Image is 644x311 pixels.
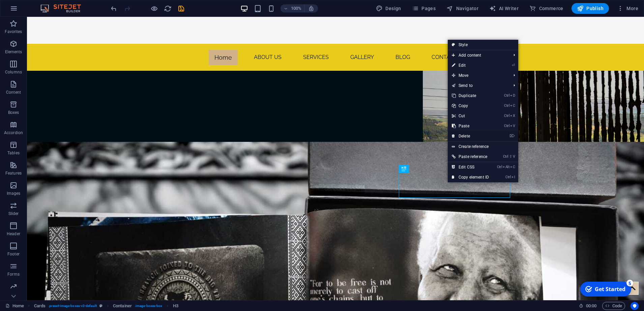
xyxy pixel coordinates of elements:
i: Alt [503,165,509,169]
a: CtrlAltCEdit CSS [448,162,493,172]
i: Ctrl [497,165,502,169]
i: ⇧ [509,154,512,159]
a: Create reference [448,142,518,152]
a: Send to [448,81,508,91]
span: Pages [412,5,436,12]
div: Design (Ctrl+Alt+Y) [373,3,404,14]
span: Move [448,70,508,81]
p: Favorites [5,29,22,34]
a: CtrlXCut [448,111,493,121]
i: Ctrl [504,114,509,118]
button: Code [602,302,625,310]
div: Get Started 5 items remaining, 0% complete [4,3,55,18]
p: Marketing [4,292,23,297]
p: Forms [7,272,20,277]
a: ⏎Edit [448,60,493,70]
i: Save (Ctrl+S) [177,5,185,12]
i: Reload page [164,5,172,12]
button: 100% [281,4,304,12]
span: . image-boxes-box [135,302,163,310]
i: Ctrl [503,154,508,159]
span: More [617,5,638,12]
i: I [511,175,515,179]
img: Editor Logo [39,4,89,12]
p: Tables [7,150,20,156]
i: Undo: Delete elements (Ctrl+Z) [110,5,118,12]
button: Design [373,3,404,14]
i: C [510,165,515,169]
p: Slider [8,211,19,216]
i: Ctrl [504,124,509,128]
i: ⏎ [512,63,515,67]
span: Design [376,5,401,12]
i: On resize automatically adjust zoom level to fit chosen device. [308,5,314,11]
span: Publish [577,5,604,12]
a: Ctrl⇧VPaste reference [448,152,493,162]
span: Click to select. Double-click to edit [173,302,178,310]
a: Click to cancel selection. Double-click to open Pages [5,302,24,310]
button: Commerce [527,3,566,14]
a: CtrlDDuplicate [448,91,493,101]
p: Images [7,191,21,196]
a: CtrlCCopy [448,101,493,111]
i: Ctrl [504,93,509,98]
i: X [510,114,515,118]
button: Click here to leave preview mode and continue editing [150,4,158,12]
div: Get Started [18,6,49,14]
p: Footer [7,251,20,257]
i: V [510,124,515,128]
h6: Session time [579,302,597,310]
span: . preset-image-boxes-v3-default [48,302,97,310]
button: Publish [572,3,609,14]
span: Commerce [529,5,563,12]
span: Code [605,302,622,310]
i: C [510,103,515,108]
p: Elements [5,49,22,55]
span: Add content [448,50,508,60]
button: AI Writer [487,3,521,14]
i: V [513,154,515,159]
button: reload [164,4,172,12]
i: Ctrl [505,175,511,179]
button: save [177,4,185,12]
button: Usercentrics [631,302,639,310]
p: Features [5,170,22,176]
span: AI Writer [489,5,519,12]
span: Navigator [446,5,478,12]
span: 00 00 [586,302,596,310]
span: Click to select. Double-click to edit [113,302,132,310]
button: undo [110,4,118,12]
button: Pages [409,3,438,14]
p: Content [6,90,21,95]
a: CtrlVPaste [448,121,493,131]
nav: breadcrumb [34,302,178,310]
a: CtrlICopy element ID [448,172,493,182]
a: ⌦Delete [448,131,493,141]
a: Style [448,40,518,50]
i: D [510,93,515,98]
button: Navigator [444,3,481,14]
span: Click to select. Double-click to edit [34,302,46,310]
h6: 100% [291,4,301,12]
i: Ctrl [504,103,509,108]
p: Columns [5,69,22,75]
p: Accordion [4,130,23,135]
p: Header [7,231,20,237]
i: This element is a customizable preset [99,304,103,308]
i: ⌦ [509,134,515,138]
p: Boxes [8,110,19,115]
span: : [591,303,592,308]
button: More [614,3,641,14]
div: 5 [50,1,57,7]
